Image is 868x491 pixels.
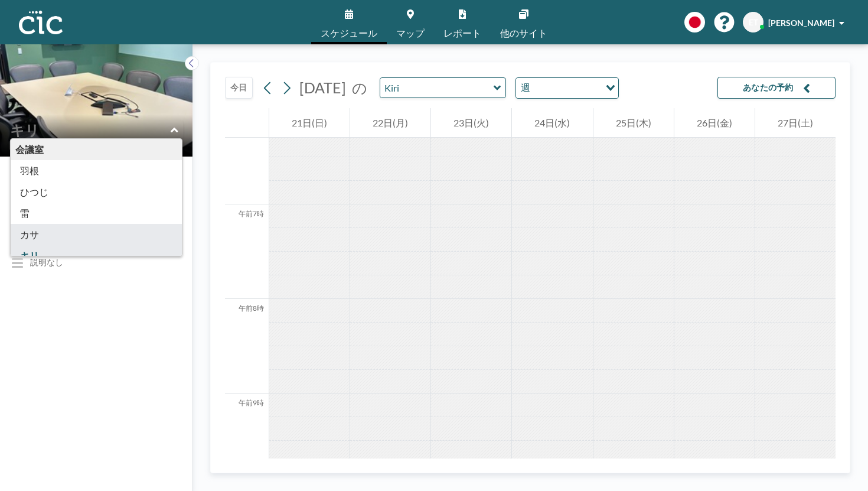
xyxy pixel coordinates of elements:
[230,82,247,92] font: 今日
[19,11,63,34] img: 組織ロゴ
[743,82,794,92] font: あなたの予約
[521,82,530,93] font: 週
[352,79,367,96] font: の
[20,207,30,219] font: 雷
[20,186,48,197] font: ひつじ
[239,304,264,313] font: 午前8時
[778,117,813,128] font: 27日(土)
[500,27,547,38] font: 他のサイト
[516,78,618,98] div: オプションを検索
[697,117,732,128] font: 26日(金)
[380,78,494,97] input: Kiri
[20,165,39,176] font: 羽根
[299,79,346,96] font: [DATE]
[239,209,264,218] font: 午前7時
[453,117,489,128] font: 23日(火)
[534,80,599,96] input: オプションを検索
[396,27,425,38] font: マップ
[768,18,834,28] font: [PERSON_NAME]
[239,398,264,407] font: 午前9時
[10,121,171,138] input: キリ
[292,117,327,128] font: 21日(日)
[534,117,570,128] font: 24日(水)
[15,144,44,155] font: 会議室
[717,77,836,99] button: あなたの予約
[616,117,651,128] font: 25日(木)
[225,77,253,99] button: 今日
[443,27,481,38] font: レポート
[20,250,39,261] font: キリ
[321,27,377,38] font: スケジュール
[9,139,34,150] font: 階：7
[749,17,758,27] font: ET
[30,257,63,267] font: 説明なし
[373,117,408,128] font: 22日(月)
[20,229,39,240] font: カサ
